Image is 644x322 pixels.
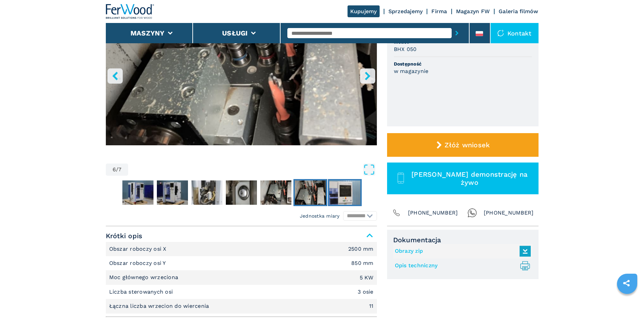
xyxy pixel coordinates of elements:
[130,164,375,176] button: Open Fullscreen
[121,179,155,206] button: Go to Slide 1
[106,242,377,314] div: Krótki opis
[484,208,534,218] span: [PHONE_NUMBER]
[392,208,401,218] img: Phone
[300,213,340,219] em: Jednostka miary
[360,68,375,83] button: right-button
[387,133,539,157] button: Złóż wniosek
[106,4,154,19] img: Ferwood
[106,179,377,206] nav: Thumbnail Navigation
[118,167,121,172] span: 7
[109,245,168,253] p: Obszar roboczy osi X
[329,180,360,205] img: f2d92c3f664da15f59b9c680d2d11400
[395,246,527,257] a: Obrazy zip
[395,260,527,271] a: Opis techniczny
[445,141,490,149] span: Złóż wniosek
[109,259,168,267] p: Obszar roboczy osi Y
[259,179,293,206] button: Go to Slide 5
[618,275,635,292] a: sharethis
[452,25,462,41] button: submit-button
[122,180,153,205] img: 239aac4afc9eaf6b1375b8a93164bdd8
[348,246,374,252] em: 2500 mm
[348,5,380,17] a: Kupujemy
[360,275,374,280] em: 5 KW
[191,180,222,205] img: cc986dd9e658ba145156bd24018cd2bf
[468,208,477,218] img: Whatsapp
[431,8,447,15] a: Firma
[224,179,258,206] button: Go to Slide 4
[130,29,165,37] button: Maszyny
[615,292,639,317] iframe: Chat
[351,261,374,266] em: 850 mm
[369,303,374,309] em: 11
[295,180,326,205] img: ba73914280c6100e5494cc5c73ac3389
[226,180,257,205] img: 4218422d773397a52365e2eccf911c92
[394,45,417,53] h3: BHX 050
[387,163,539,194] button: [PERSON_NAME] demonstrację na żywo
[358,289,374,295] em: 3 osie
[456,8,490,15] a: Magazyn FW
[157,180,188,205] img: 5c4493627525b572d7e4784e5ab52a63
[497,30,504,36] img: Kontakt
[328,179,362,206] button: Go to Slide 7
[190,179,224,206] button: Go to Slide 3
[388,8,423,15] a: Sprzedajemy
[293,179,327,206] button: Go to Slide 6
[393,236,532,244] span: Dokumentacja
[394,60,532,67] span: Dostępność
[109,302,211,310] p: Łączna liczba wrzecion do wiercenia
[491,23,539,43] div: Kontakt
[116,167,118,172] span: /
[408,208,458,218] span: [PHONE_NUMBER]
[394,67,429,75] h3: w magazynie
[108,68,123,83] button: left-button
[156,179,189,206] button: Go to Slide 2
[109,288,175,296] p: Liczba sterowanych osi
[109,274,180,281] p: Moc głównego wrzeciona
[106,230,377,242] span: Krótki opis
[408,170,530,187] span: [PERSON_NAME] demonstrację na żywo
[222,29,248,37] button: Usługi
[260,180,291,205] img: d8d9cf9990edabbfdca4623ae9037c1a
[113,167,116,172] span: 6
[499,8,539,15] a: Galeria filmów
